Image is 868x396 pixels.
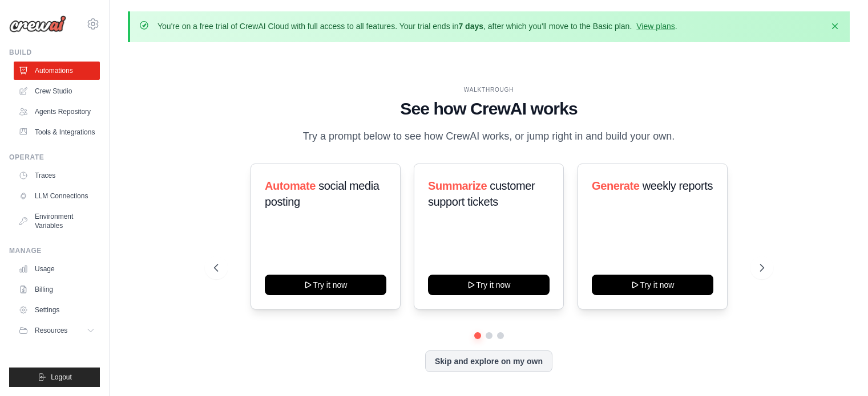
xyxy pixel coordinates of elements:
[35,326,67,335] span: Resources
[428,179,487,192] span: Summarize
[14,321,100,340] button: Resources
[158,21,677,32] p: You're on a free trial of CrewAI Cloud with full access to all features. Your trial ends in , aft...
[14,103,100,121] a: Agents Repository
[9,368,100,387] button: Logout
[9,15,66,32] img: Logo
[14,82,100,100] a: Crew Studio
[297,128,681,145] p: Try a prompt below to see how CrewAI works, or jump right in and build your own.
[592,179,640,192] span: Generate
[428,275,550,295] button: Try it now
[214,85,764,94] div: WALKTHROUGH
[265,179,316,192] span: Automate
[592,275,713,295] button: Try it now
[14,166,100,185] a: Traces
[9,246,100,255] div: Manage
[643,179,713,192] span: weekly reports
[265,179,380,208] span: social media posting
[14,301,100,319] a: Settings
[14,207,100,235] a: Environment Variables
[265,275,386,295] button: Try it now
[14,280,100,299] a: Billing
[428,179,535,208] span: customer support tickets
[14,187,100,205] a: LLM Connections
[214,99,764,119] h1: See how CrewAI works
[425,350,552,372] button: Skip and explore on my own
[14,62,100,80] a: Automations
[458,22,483,31] strong: 7 days
[14,123,100,141] a: Tools & Integrations
[9,153,100,162] div: Operate
[51,373,72,382] span: Logout
[14,260,100,278] a: Usage
[9,48,100,57] div: Build
[636,22,675,31] a: View plans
